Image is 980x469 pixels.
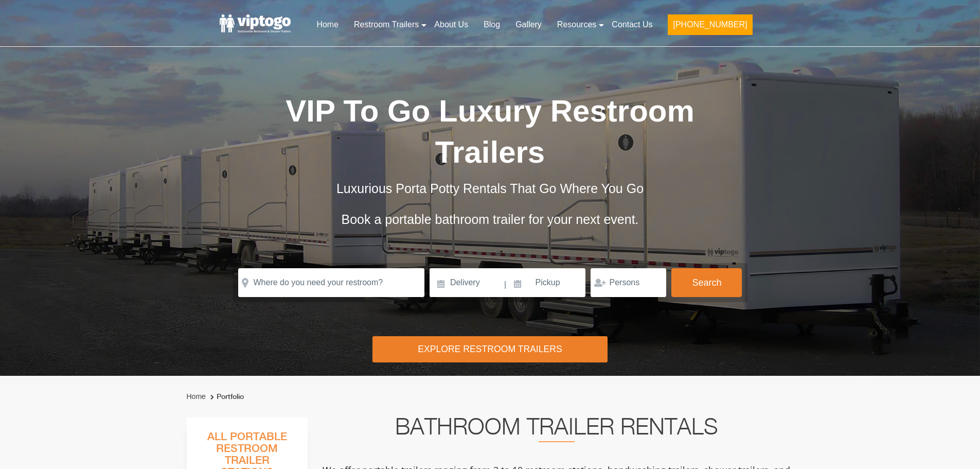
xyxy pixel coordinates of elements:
span: Book a portable bathroom trailer for your next event. [341,212,638,227]
a: Blog [476,13,508,36]
button: Search [671,268,742,297]
span: VIP To Go Luxury Restroom Trailers [286,94,694,169]
a: Home [187,392,206,401]
a: Contact Us [604,13,660,36]
input: Persons [591,268,666,297]
a: Gallery [508,13,549,36]
input: Where do you need your restroom? [238,268,424,297]
a: Resources [549,13,604,36]
input: Delivery [430,268,503,297]
a: [PHONE_NUMBER] [660,13,760,41]
a: Restroom Trailers [346,13,426,36]
button: [PHONE_NUMBER] [668,14,752,35]
li: Portfolio [208,391,244,403]
a: Home [309,13,346,36]
a: About Us [426,13,476,36]
h2: Bathroom Trailer Rentals [322,418,792,442]
input: Pickup [508,268,586,297]
div: Explore Restroom Trailers [372,336,608,362]
span: Luxurious Porta Potty Rentals That Go Where You Go [336,181,644,196]
span: | [504,268,506,301]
